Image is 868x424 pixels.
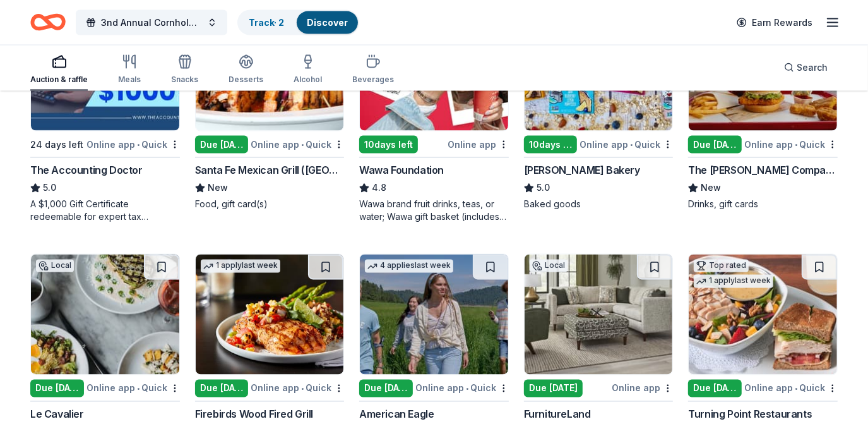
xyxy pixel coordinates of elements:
[30,10,180,224] a: Image for The Accounting DoctorTop rated22 applieslast week24 days leftOnline app•QuickThe Accoun...
[294,49,322,91] button: Alcohol
[524,198,674,211] div: Baked goods
[415,380,509,396] div: Online app Quick
[196,255,344,375] img: Image for Firebirds Wood Fired Grill
[744,380,838,396] div: Online app Quick
[307,17,348,28] a: Discover
[524,10,674,211] a: Image for Bobo's Bakery7 applieslast week10days leftOnline app•Quick[PERSON_NAME] Bakery5.0Baked ...
[359,10,509,224] a: Image for Wawa FoundationTop rated2 applieslast week10days leftOnline appWawa Foundation4.8Wawa b...
[249,17,284,28] a: Track· 2
[359,198,509,224] div: Wawa brand fruit drinks, teas, or water; Wawa gift basket (includes Wawa products and coupons)
[688,407,812,422] div: Turning Point Restaurants
[171,49,198,91] button: Snacks
[195,380,249,397] div: Due [DATE]
[86,136,180,152] div: Online app Quick
[43,181,56,196] span: 5.0
[352,75,394,85] div: Beverages
[537,181,550,196] span: 5.0
[689,255,837,375] img: Image for Turning Point Restaurants
[36,260,74,272] div: Local
[30,163,143,178] div: The Accounting Doctor
[795,384,797,394] span: •
[688,380,742,397] div: Due [DATE]
[137,384,140,394] span: •
[31,255,179,375] img: Image for Le Cavalier
[30,49,88,91] button: Auction & raffle
[525,255,673,375] img: Image for FurnitureLand
[797,60,828,75] span: Search
[688,198,838,211] div: Drinks, gift cards
[359,163,444,178] div: Wawa Foundation
[524,407,591,422] div: FurnitureLand
[359,380,413,397] div: Due [DATE]
[580,136,673,152] div: Online app Quick
[688,10,838,211] a: Image for The Meoli CompaniesLocalDue [DATE]Online app•QuickThe [PERSON_NAME] CompaniesNewDrinks,...
[524,163,640,178] div: [PERSON_NAME] Bakery
[694,275,773,288] div: 1 apply last week
[688,136,742,154] div: Due [DATE]
[688,163,838,178] div: The [PERSON_NAME] Companies
[360,255,508,375] img: Image for American Eagle
[30,8,66,37] a: Home
[365,260,453,273] div: 4 applies last week
[195,163,345,178] div: Santa Fe Mexican Grill ([GEOGRAPHIC_DATA])
[744,136,838,152] div: Online app Quick
[294,75,322,85] div: Alcohol
[195,407,314,422] div: Firebirds Wood Fired Grill
[524,136,578,154] div: 10 days left
[118,49,141,91] button: Meals
[118,75,141,85] div: Meals
[524,380,583,397] div: Due [DATE]
[301,384,304,394] span: •
[229,75,263,85] div: Desserts
[301,140,304,150] span: •
[30,407,84,422] div: Le Cavalier
[229,49,263,91] button: Desserts
[101,15,202,30] span: 3nd Annual Cornhole Tournament
[630,140,633,150] span: •
[195,198,345,211] div: Food, gift card(s)
[171,75,198,85] div: Snacks
[694,260,749,272] div: Top rated
[448,136,509,152] div: Online app
[195,136,249,154] div: Due [DATE]
[774,55,838,80] button: Search
[372,181,386,196] span: 4.8
[729,11,820,34] a: Earn Rewards
[701,181,721,196] span: New
[795,140,797,150] span: •
[237,10,359,35] button: Track· 2Discover
[359,136,418,154] div: 10 days left
[30,198,180,224] div: A $1,000 Gift Certificate redeemable for expert tax preparation or tax resolution services—recipi...
[208,181,228,196] span: New
[195,10,345,211] a: Image for Santa Fe Mexican Grill (Wilmington)LocalDue [DATE]Online app•QuickSanta Fe Mexican Gril...
[30,380,84,397] div: Due [DATE]
[251,136,344,152] div: Online app Quick
[30,75,88,85] div: Auction & raffle
[137,140,140,150] span: •
[530,260,568,272] div: Local
[251,380,344,396] div: Online app Quick
[352,49,394,91] button: Beverages
[86,380,180,396] div: Online app Quick
[76,10,227,35] button: 3nd Annual Cornhole Tournament
[612,380,673,396] div: Online app
[466,384,468,394] span: •
[30,137,83,152] div: 24 days left
[201,260,280,273] div: 1 apply last week
[359,407,434,422] div: American Eagle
